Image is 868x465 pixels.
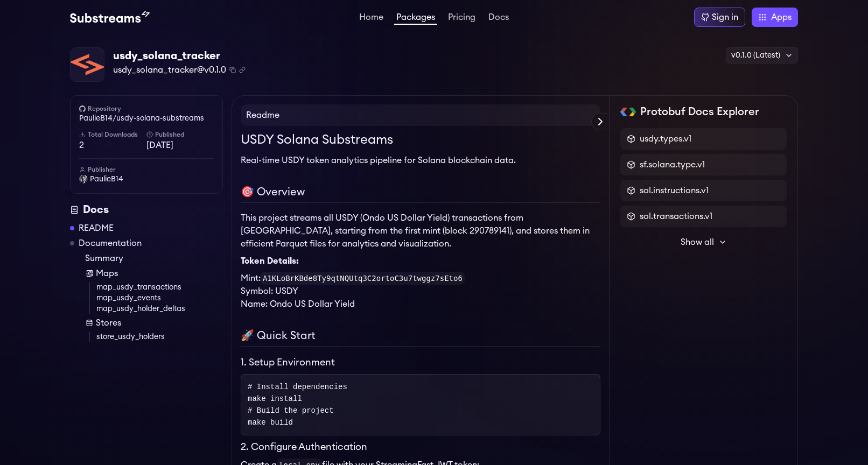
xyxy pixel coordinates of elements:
h3: 1. Setup Environment [241,355,600,370]
a: PaulieB14/usdy-solana-substreams [79,113,214,124]
h2: 🚀 Quick Start [241,328,600,347]
span: make install [248,394,302,403]
span: # Build the project [248,406,334,415]
div: v0.1.0 (Latest) [726,47,798,64]
h1: USDY Solana Substreams [241,130,600,150]
span: sol.instructions.v1 [640,184,709,197]
a: Stores [85,316,223,329]
span: PaulieB14 [90,174,123,185]
p: Real-time USDY token analytics pipeline for Solana blockchain data. [241,154,600,167]
a: map_usdy_transactions [96,282,223,293]
h4: Readme [241,104,600,126]
a: map_usdy_events [96,293,223,304]
strong: Token Details: [241,257,299,265]
span: usdy.types.v1 [640,132,691,145]
span: Apps [771,11,792,24]
a: Maps [85,267,223,280]
a: Home [357,13,386,24]
span: Show all [681,236,714,249]
h6: Repository [79,104,214,113]
span: make build [248,418,293,427]
a: Packages [394,13,437,25]
a: Documentation [79,237,142,250]
a: Docs [486,13,511,24]
button: Copy .spkg link to clipboard [239,67,246,73]
span: sf.solana.type.v1 [640,158,705,171]
span: # Install dependencies [248,383,347,391]
li: Mint: [241,272,600,285]
a: store_usdy_holders [96,332,223,342]
a: PaulieB14 [79,174,214,185]
span: usdy_solana_tracker@v0.1.0 [113,64,226,76]
li: Symbol: USDY [241,285,600,298]
img: Store icon [85,319,94,327]
a: map_usdy_holder_deltas [96,304,223,314]
img: User Avatar [79,175,88,184]
span: 2 [79,139,146,152]
h2: 🎯 Overview [241,184,600,203]
img: Map icon [85,269,94,278]
code: A1KLoBrKBde8Ty9qtNQUtq3C2ortoC3u7twggz7sEto6 [261,272,465,285]
a: README [79,222,114,235]
div: Sign in [712,11,738,24]
img: Package Logo [71,48,104,81]
img: github [79,105,86,112]
button: Show all [620,231,787,253]
span: [DATE] [146,139,214,152]
button: Copy package name and version [229,67,236,73]
h6: Total Downloads [79,130,146,139]
a: Summary [85,252,223,265]
div: usdy_solana_tracker [113,48,246,64]
span: sol.transactions.v1 [640,210,712,223]
p: This project streams all USDY (Ondo US Dollar Yield) transactions from [GEOGRAPHIC_DATA], startin... [241,212,600,250]
li: Name: Ondo US Dollar Yield [241,298,600,311]
a: Sign in [694,8,745,27]
div: Docs [70,202,223,217]
h6: Publisher [79,165,214,174]
img: Substream's logo [70,11,150,24]
a: Pricing [446,13,478,24]
h6: Published [146,130,214,139]
h2: Protobuf Docs Explorer [640,104,759,119]
h3: 2. Configure Authentication [241,440,600,454]
img: Protobuf [620,108,636,116]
